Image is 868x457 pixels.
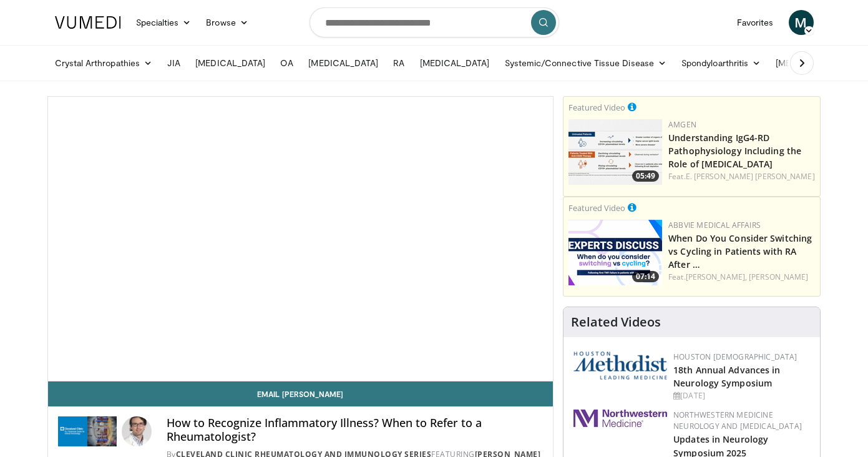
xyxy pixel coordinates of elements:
[568,119,662,185] a: 05:49
[386,51,412,76] a: RA
[568,202,625,214] small: Featured Video
[310,7,559,37] input: Search topics, interventions
[673,351,797,362] a: Houston [DEMOGRAPHIC_DATA]
[273,51,301,76] a: OA
[55,16,121,29] img: VuMedi Logo
[568,220,662,285] img: 5519c3fa-eacf-45bd-bb44-10a6acfac8a5.png.150x105_q85_crop-smart_upscale.png
[122,416,152,446] img: Avatar
[668,132,801,170] a: Understanding IgG4-RD Pathophysiology Including the Role of [MEDICAL_DATA]
[668,171,815,182] div: Feat.
[673,390,810,401] div: [DATE]
[198,10,256,35] a: Browse
[668,232,812,270] a: When Do You Consider Switching vs Cycling in Patients with RA After …
[749,272,808,282] a: [PERSON_NAME]
[129,10,199,35] a: Specialties
[668,220,761,230] a: AbbVie Medical Affairs
[673,364,780,389] a: 18th Annual Advances in Neurology Symposium
[412,51,497,76] a: [MEDICAL_DATA]
[632,170,659,182] span: 05:49
[729,10,781,35] a: Favorites
[673,410,802,431] a: Northwestern Medicine Neurology and [MEDICAL_DATA]
[573,410,667,427] img: 2a462fb6-9365-492a-ac79-3166a6f924d8.png.150x105_q85_autocrop_double_scale_upscale_version-0.2.jpg
[674,51,768,76] a: Spondyloarthritis
[48,381,553,406] a: Email [PERSON_NAME]
[668,119,696,130] a: Amgen
[668,272,815,283] div: Feat.
[686,272,747,282] a: [PERSON_NAME],
[188,51,273,76] a: [MEDICAL_DATA]
[160,51,188,76] a: JIA
[789,10,814,35] a: M
[497,51,674,76] a: Systemic/Connective Tissue Disease
[58,416,117,446] img: Cleveland Clinic Rheumatology and Immunology Series
[568,119,662,185] img: 3e5b4ad1-6d9b-4d8f-ba8e-7f7d389ba880.png.150x105_q85_crop-smart_upscale.png
[768,51,866,76] a: [MEDICAL_DATA]
[571,315,661,330] h4: Related Videos
[568,102,625,113] small: Featured Video
[47,51,160,76] a: Crystal Arthropathies
[48,97,553,381] video-js: Video Player
[632,271,659,282] span: 07:14
[301,51,386,76] a: [MEDICAL_DATA]
[167,416,544,443] h4: How to Recognize Inflammatory Illness? When to Refer to a Rheumatologist?
[573,351,667,380] img: 5e4488cc-e109-4a4e-9fd9-73bb9237ee91.png.150x105_q85_autocrop_double_scale_upscale_version-0.2.png
[568,220,662,285] a: 07:14
[686,171,815,182] a: E. [PERSON_NAME] [PERSON_NAME]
